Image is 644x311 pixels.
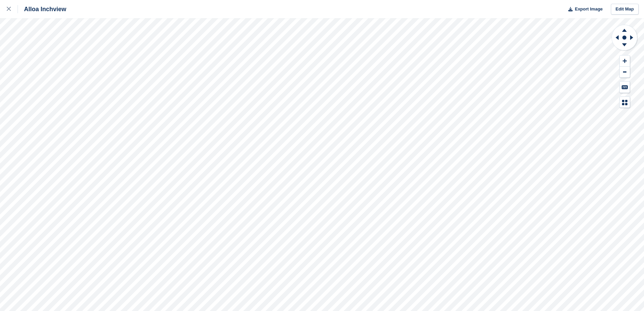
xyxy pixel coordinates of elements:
[564,4,603,15] button: Export Image
[575,6,602,13] span: Export Image
[620,55,630,67] button: Zoom In
[611,4,639,15] a: Edit Map
[18,5,66,13] div: Alloa Inchview
[620,67,630,78] button: Zoom Out
[620,97,630,108] button: Map Legend
[620,82,630,93] button: Keyboard Shortcuts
